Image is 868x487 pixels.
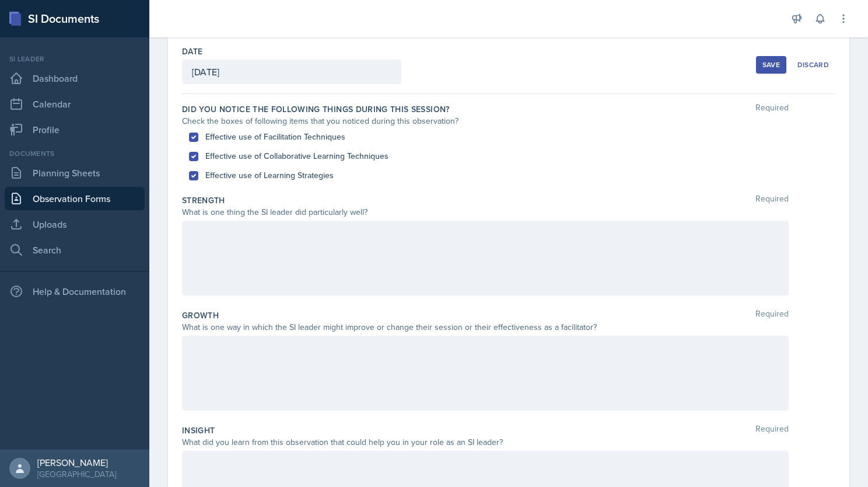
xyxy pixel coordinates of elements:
label: Effective use of Learning Strategies [205,169,334,182]
div: Check the boxes of following items that you noticed during this observation? [182,115,789,127]
a: Calendar [5,92,145,116]
a: Profile [5,118,145,141]
label: Effective use of Facilitation Techniques [205,131,345,143]
label: Did you notice the following things during this session? [182,103,450,115]
div: Help & Documentation [5,280,145,303]
label: Insight [182,425,215,436]
label: Effective use of Collaborative Learning Techniques [205,150,388,162]
span: Required [755,425,789,436]
div: [GEOGRAPHIC_DATA] [37,468,116,480]
span: Required [755,309,789,321]
div: Discard [797,60,829,69]
div: Save [762,60,780,69]
div: [PERSON_NAME] [37,457,116,468]
div: What is one way in which the SI leader might improve or change their session or their effectivene... [182,321,789,333]
a: Observation Forms [5,187,145,210]
button: Discard [791,56,835,74]
span: Required [755,103,789,115]
label: Strength [182,194,225,206]
a: Planning Sheets [5,161,145,185]
label: Date [182,46,202,57]
a: Uploads [5,213,145,236]
span: Required [755,194,789,206]
div: What is one thing the SI leader did particularly well? [182,206,789,218]
label: Growth [182,309,219,321]
div: Documents [5,148,145,159]
a: Dashboard [5,67,145,90]
button: Save [756,56,786,74]
div: Si leader [5,54,145,64]
div: What did you learn from this observation that could help you in your role as an SI leader? [182,436,789,448]
a: Search [5,238,145,262]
